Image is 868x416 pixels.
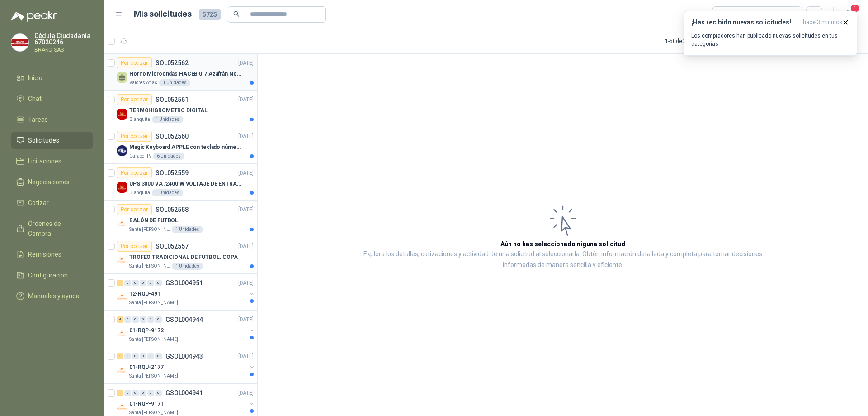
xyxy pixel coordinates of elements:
p: Blanquita [129,189,150,196]
a: Negociaciones [11,173,93,191]
a: Por cotizarSOL052558[DATE] Company LogoBALÓN DE FUTBOLSanta [PERSON_NAME]1 Unidades [104,201,257,237]
p: Valores Atlas [129,79,157,86]
a: Por cotizarSOL052561[DATE] Company LogoTERMOHIGROMETRO DIGITALBlanquita1 Unidades [104,91,257,127]
div: Por cotizar [117,94,152,105]
span: Solicitudes [28,135,59,145]
div: 0 [132,316,139,323]
a: 4 0 0 0 0 0 GSOL004944[DATE] Company Logo01-RQP-9172Santa [PERSON_NAME] [117,314,255,343]
div: 0 [140,390,146,396]
a: 1 0 0 0 0 0 GSOL004951[DATE] Company Logo12-RQU-491Santa [PERSON_NAME] [117,277,255,306]
span: hace 3 minutos [803,19,842,26]
p: TROFEO TRADICIONAL DE FUTBOL. COPA [129,253,238,262]
div: 0 [124,280,131,286]
div: 4 [117,316,123,323]
p: [DATE] [238,206,254,214]
div: 0 [132,280,139,286]
p: [DATE] [238,96,254,104]
p: TERMOHIGROMETRO DIGITAL [129,106,208,115]
p: Cédula Ciudadanía 67020246 [34,33,93,45]
p: Los compradores han publicado nuevas solicitudes en tus categorías. [691,32,849,48]
div: 0 [140,353,146,359]
p: 01-RQP-9171 [129,400,164,408]
a: Solicitudes [11,132,93,149]
div: 0 [155,316,162,323]
a: Por cotizarSOL052562[DATE] Horno Microondas HACEB 0.7 Azafrán NegroValores Atlas1 Unidades [104,54,257,91]
button: 1 [841,6,857,23]
img: Company Logo [11,34,28,51]
p: SOL052557 [156,243,189,249]
div: 1 [117,353,123,359]
p: Santa [PERSON_NAME] [129,299,178,306]
h3: Aún no has seleccionado niguna solicitud [500,239,625,249]
p: Magic Keyboard APPLE con teclado númerico en Español Plateado [129,143,242,152]
a: Por cotizarSOL052559[DATE] Company LogoUPS 3000 VA /2400 W VOLTAJE DE ENTRADA / SALIDA 12V ON LIN... [104,164,257,201]
img: Company Logo [117,292,127,303]
span: 5725 [199,9,221,20]
span: Chat [28,94,42,104]
p: 12-RQU-491 [129,290,160,298]
a: Inicio [11,69,93,86]
img: Company Logo [117,145,127,156]
p: UPS 3000 VA /2400 W VOLTAJE DE ENTRADA / SALIDA 12V ON LINE [129,180,242,188]
div: 0 [140,316,146,323]
span: Manuales y ayuda [28,291,80,301]
p: [DATE] [238,132,254,141]
div: 1 [117,390,123,396]
a: Configuración [11,267,93,284]
p: [DATE] [238,389,254,397]
div: Por cotizar [117,241,152,252]
div: Por cotizar [117,57,152,68]
div: 0 [147,280,154,286]
p: SOL052560 [156,133,189,139]
p: BRAKO SAS [34,47,93,53]
div: 1 Unidades [152,189,183,196]
div: 6 Unidades [153,153,184,160]
div: 1 [117,280,123,286]
div: 0 [124,316,131,323]
div: 0 [147,390,154,396]
p: [DATE] [238,59,254,67]
p: BALÓN DE FUTBOL [129,216,178,225]
div: Todas [718,10,737,19]
p: Santa [PERSON_NAME] [129,373,178,380]
div: 0 [147,316,154,323]
p: 01-RQP-9172 [129,326,164,335]
h1: Mis solicitudes [134,8,192,21]
div: 0 [132,390,139,396]
div: 1 Unidades [172,263,203,270]
div: 1 - 50 de 3495 [665,34,724,48]
span: Inicio [28,73,42,83]
a: Tareas [11,111,93,128]
div: 0 [124,353,131,359]
a: Manuales y ayuda [11,287,93,305]
img: Company Logo [117,109,127,120]
img: Company Logo [117,329,127,339]
div: 0 [124,390,131,396]
a: Cotizar [11,194,93,211]
span: Licitaciones [28,156,61,166]
div: 0 [155,280,162,286]
div: Por cotizar [117,204,152,215]
a: Por cotizarSOL052557[DATE] Company LogoTROFEO TRADICIONAL DE FUTBOL. COPASanta [PERSON_NAME]1 Uni... [104,237,257,274]
p: [DATE] [238,279,254,287]
img: Logo peakr [11,11,57,22]
a: 1 0 0 0 0 0 GSOL004943[DATE] Company Logo01-RQU-2177Santa [PERSON_NAME] [117,351,255,380]
div: 1 Unidades [172,226,203,233]
span: Negociaciones [28,177,70,187]
a: Por cotizarSOL052560[DATE] Company LogoMagic Keyboard APPLE con teclado númerico en Español Plate... [104,127,257,164]
p: GSOL004941 [165,390,203,396]
p: [DATE] [238,352,254,361]
p: SOL052562 [156,60,189,66]
span: 1 [850,4,860,13]
p: SOL052559 [156,170,189,176]
img: Company Logo [117,402,127,413]
img: Company Logo [117,182,127,193]
span: Órdenes de Compra [28,219,85,239]
p: [DATE] [238,316,254,324]
p: Blanquita [129,116,150,123]
div: 0 [155,353,162,359]
a: Licitaciones [11,153,93,170]
h3: ¡Has recibido nuevas solicitudes! [691,19,799,26]
img: Company Logo [117,219,127,230]
p: GSOL004943 [165,353,203,359]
